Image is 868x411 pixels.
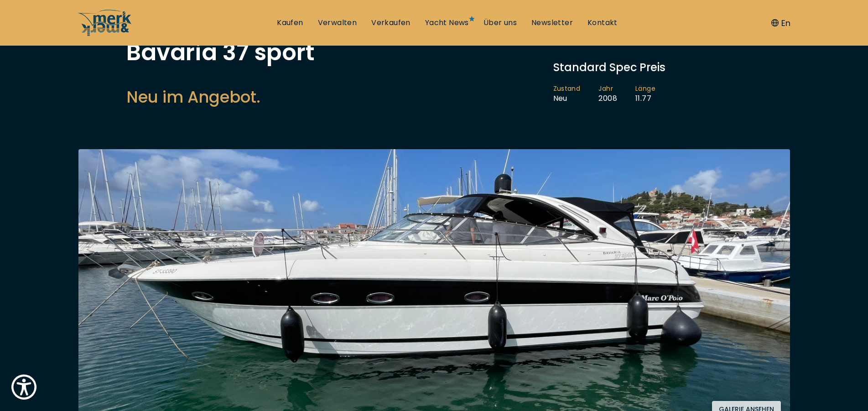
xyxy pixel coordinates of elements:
[587,18,618,28] a: Kontakt
[598,84,617,94] span: Jahr
[277,18,303,28] a: Kaufen
[635,84,674,104] li: 11.77
[126,41,315,64] h1: Bavaria 37 sport
[371,18,411,28] a: Verkaufen
[771,17,790,29] button: En
[553,84,581,94] span: Zustand
[318,18,357,28] a: Verwalten
[531,18,573,28] a: Newsletter
[635,84,655,94] span: Länge
[126,86,315,108] h2: Neu im Angebot.
[9,372,39,402] button: Show Accessibility Preferences
[598,84,635,104] li: 2008
[553,84,599,104] li: Neu
[483,18,517,28] a: Über uns
[425,18,469,28] a: Yacht News
[553,60,665,75] span: Standard Spec Preis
